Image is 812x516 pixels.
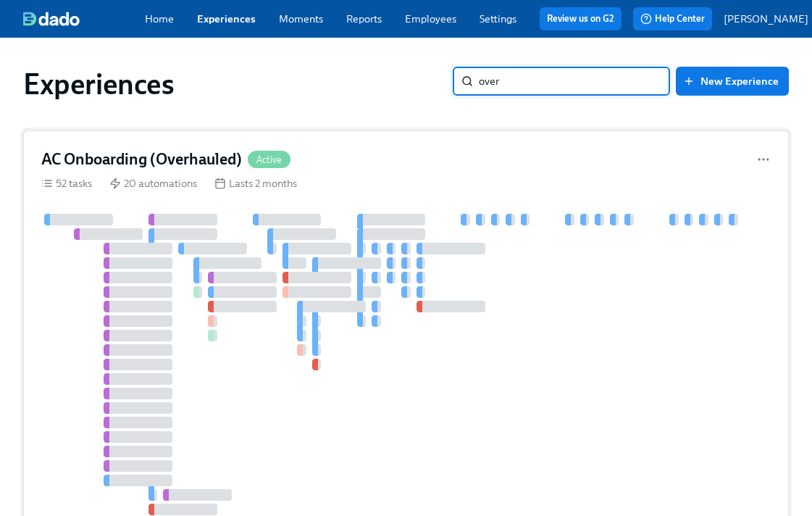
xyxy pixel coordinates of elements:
a: Review us on G2 [547,12,614,26]
a: Reports [346,12,382,25]
button: Help Center [633,7,712,30]
h4: AC Onboarding (Overhauled) [41,149,242,170]
div: Lasts 2 months [214,176,297,191]
span: New Experience [686,74,779,88]
h1: Experiences [23,67,175,101]
a: dado [23,12,145,26]
div: 20 automations [109,176,197,191]
button: Review us on G2 [540,7,621,30]
a: Moments [279,12,323,25]
a: Employees [405,12,456,25]
a: Experiences [197,12,256,25]
span: Active [248,154,290,165]
input: Search by name [479,67,670,96]
p: [PERSON_NAME] [724,12,808,26]
div: 52 tasks [41,176,92,191]
img: dado [23,12,80,26]
button: New Experience [676,67,789,96]
a: Settings [480,12,516,25]
a: Home [145,12,174,25]
span: Help Center [640,12,705,26]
